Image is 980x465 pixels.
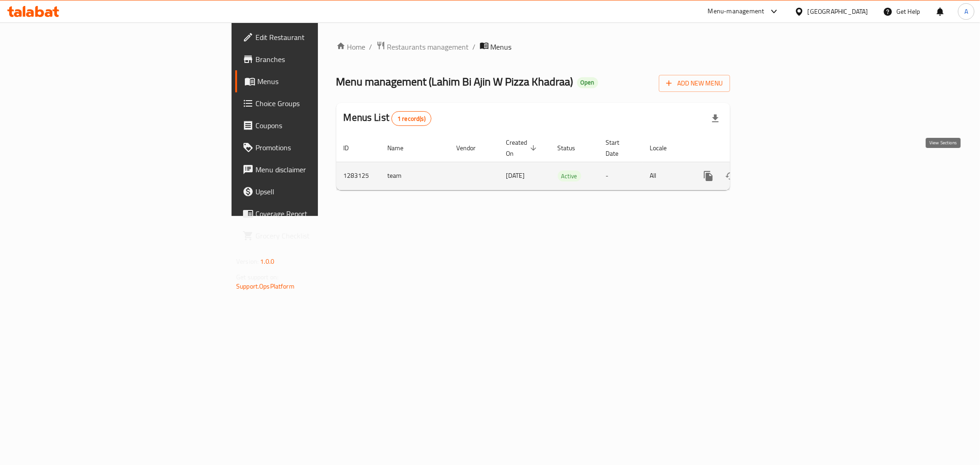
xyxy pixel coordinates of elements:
div: Active [558,170,581,181]
span: Menus [257,76,388,87]
a: Branches [235,48,395,70]
span: Created On [506,137,539,159]
span: Restaurants management [387,41,469,52]
a: Restaurants management [376,41,469,53]
span: Menu disclaimer [255,164,388,175]
span: [DATE] [506,170,525,181]
h2: Menus List [344,111,431,126]
button: more [697,165,719,187]
td: All [643,162,690,190]
span: Get support on: [236,271,278,283]
a: Grocery Checklist [235,225,395,247]
span: Open [577,79,598,86]
table: enhanced table [336,134,793,190]
span: Coupons [255,120,388,131]
nav: breadcrumb [336,41,730,53]
div: Export file [704,108,726,130]
a: Promotions [235,136,395,159]
span: Name [388,142,416,153]
a: Support.OpsPlatform [236,280,295,292]
span: ID [344,142,361,153]
span: Coverage Report [255,208,388,219]
span: Add New Menu [666,78,723,89]
span: Version: [236,255,259,267]
button: Add New Menu [659,75,730,92]
span: Choice Groups [255,98,388,109]
a: Coverage Report [235,203,395,225]
a: Upsell [235,181,395,203]
span: 1.0.0 [260,255,274,267]
a: Menu disclaimer [235,159,395,181]
td: - [599,162,643,190]
span: Status [558,142,588,153]
span: Edit Restaurant [255,32,388,43]
span: Locale [650,142,679,153]
div: Menu-management [708,6,765,17]
span: Branches [255,54,388,65]
td: team [380,162,449,190]
a: Choice Groups [235,92,395,114]
span: Menus [491,41,512,52]
span: Grocery Checklist [255,230,388,241]
span: Promotions [255,142,388,153]
span: 1 record(s) [392,114,431,123]
span: Start Date [606,137,632,159]
div: Open [577,77,598,88]
a: Menus [235,70,395,92]
li: / [473,41,476,52]
span: Vendor [457,142,488,153]
th: Actions [690,134,793,162]
div: Total records count [391,111,431,126]
button: Change Status [719,165,742,187]
a: Coupons [235,114,395,136]
span: Menu management ( Lahim Bi Ajin W Pizza Khadraa ) [336,71,573,92]
a: Edit Restaurant [235,26,395,48]
span: Active [558,171,581,181]
span: A [964,6,968,17]
div: [GEOGRAPHIC_DATA] [808,6,868,17]
span: Upsell [255,186,388,197]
